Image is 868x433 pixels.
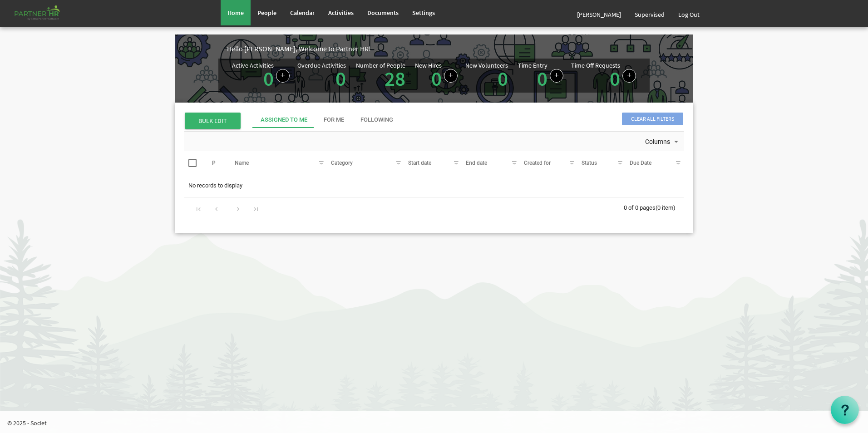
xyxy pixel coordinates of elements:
button: Columns [643,136,682,148]
a: Log Out [671,2,706,27]
a: 0 [610,66,620,91]
div: Go to next page [232,202,244,215]
span: Start date [408,160,431,166]
div: Assigned To Me [261,116,307,124]
div: tab-header [252,112,752,128]
span: BULK EDIT [185,113,241,129]
span: Created for [524,160,551,166]
span: Name [235,160,249,166]
div: For Me [324,116,344,124]
a: Create a new time off request [622,69,636,83]
span: Activities [328,9,354,17]
span: Documents [367,9,399,17]
a: Create a new Activity [276,69,290,83]
div: Hello [PERSON_NAME], Welcome to Partner HR! [227,44,693,54]
a: 0 [537,66,547,91]
div: Overdue Activities [297,62,346,69]
a: 28 [385,66,405,91]
span: End date [466,160,487,166]
div: Following [360,116,393,124]
a: Supervised [628,2,671,27]
div: Number of Time Entries [518,62,563,89]
div: Number of People [356,62,405,69]
span: Calendar [290,9,315,17]
span: Supervised [635,10,665,19]
span: Settings [412,9,435,17]
span: Home [227,9,244,17]
a: Add new person to Partner HR [444,69,458,83]
div: Activities assigned to you for which the Due Date is passed [297,62,348,89]
div: Columns [643,132,682,151]
div: Active Activities [232,62,274,69]
a: 0 [335,66,346,91]
a: 0 [263,66,274,91]
div: New Volunteers [465,62,508,69]
a: Log hours [550,69,563,83]
div: Go to first page [192,202,205,215]
div: 0 of 0 pages (0 item) [624,197,684,216]
a: 0 [431,66,442,91]
td: No records to display [184,177,684,194]
span: Clear all filters [622,113,683,125]
span: Status [582,160,597,166]
span: People [257,9,276,17]
div: Time Entry [518,62,547,69]
div: New Hires [415,62,442,69]
span: 0 of 0 pages [624,204,656,211]
div: Time Off Requests [571,62,620,69]
div: Total number of active people in Partner HR [356,62,408,89]
div: Volunteer hired in the last 7 days [465,62,510,89]
span: P [212,160,216,166]
div: Go to last page [250,202,262,215]
span: (0 item) [656,204,676,211]
span: Columns [644,136,671,148]
a: 0 [498,66,508,91]
div: People hired in the last 7 days [415,62,458,89]
div: Number of active Activities in Partner HR [232,62,290,89]
a: [PERSON_NAME] [570,2,628,27]
span: Due Date [630,160,651,166]
div: Go to previous page [210,202,222,215]
span: Category [331,160,353,166]
div: Number of active time off requests [571,62,636,89]
p: © 2025 - Societ [7,418,868,428]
